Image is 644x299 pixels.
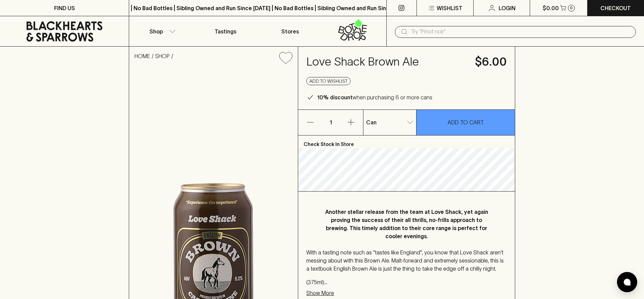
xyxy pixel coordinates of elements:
p: Tastings [215,27,236,35]
p: With a tasting note such as "tastes like England", you know that Love Shack aren't messing about ... [306,248,507,273]
button: Shop [129,16,193,46]
a: Tastings [193,16,258,46]
p: 1 [323,110,339,135]
button: ADD TO CART [416,110,515,135]
p: ADD TO CART [448,118,484,126]
p: Check Stock In Store [298,135,515,148]
p: Checkout [600,4,631,12]
b: 10% discount [317,94,353,100]
h4: $6.00 [475,55,507,69]
h4: Love Shack Brown Ale [306,55,467,69]
p: Shop [149,27,163,35]
img: bubble-icon [624,279,630,285]
p: when purchasing 6 or more cans [317,93,432,101]
input: Try "Pinot noir" [411,26,630,37]
p: Login [499,4,516,12]
p: $0.00 [543,4,559,12]
div: Can [363,116,416,129]
button: Add to wishlist [306,77,351,85]
p: Stores [281,27,299,35]
button: Add to wishlist [277,49,295,67]
p: Wishlist [437,4,462,12]
p: Show More [306,289,334,297]
p: (375ml) [306,278,507,286]
p: 0 [570,6,573,10]
a: Stores [258,16,322,46]
p: Can [366,118,377,126]
a: SHOP [155,53,170,59]
p: Another stellar release from the team at Love Shack, yet again proving the success of their all t... [320,208,493,240]
p: FIND US [54,4,75,12]
a: HOME [135,53,150,59]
